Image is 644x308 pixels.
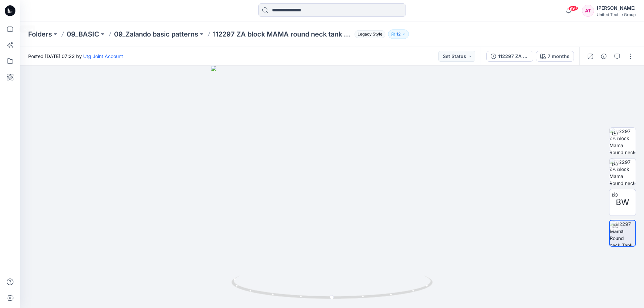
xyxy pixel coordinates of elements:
img: 112297 ZA block Mama Round neck Tank Top w Nursing AT-KM 3m_-1 [609,159,636,185]
div: AT [582,5,594,17]
button: Legacy Style [352,29,385,39]
a: 09_BASIC [67,29,99,39]
a: Utg Joint Account [83,53,123,59]
span: BW [616,196,629,208]
img: 112297 ZA block Mama Round neck Tank Top w Nursing AT-KM 7m_-1 [609,128,636,154]
a: 09_Zalando basic patterns [114,29,198,39]
div: 112297 ZA block MAMA round neck tank top w nursing (MT [PERSON_NAME] Tank Nursing) [498,53,529,60]
span: Posted [DATE] 07:22 by [28,53,123,60]
div: United Textile Group [597,12,636,17]
p: 112297 ZA block MAMA round neck tank top w nursing (MT [PERSON_NAME] Tank Nursing) [213,29,352,39]
div: 7 months [548,53,570,60]
span: 99+ [568,6,578,11]
a: Folders [28,29,52,39]
button: Details [598,51,609,62]
img: 112297 Mama Round neck Tank Top w Nursing 7m [610,221,635,246]
span: Legacy Style [355,30,385,38]
button: 112297 ZA block MAMA round neck tank top w nursing (MT [PERSON_NAME] Tank Nursing) [486,51,533,62]
button: 7 months [536,51,574,62]
div: [PERSON_NAME] [597,4,636,12]
p: 12 [396,30,400,38]
button: 12 [388,29,409,39]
